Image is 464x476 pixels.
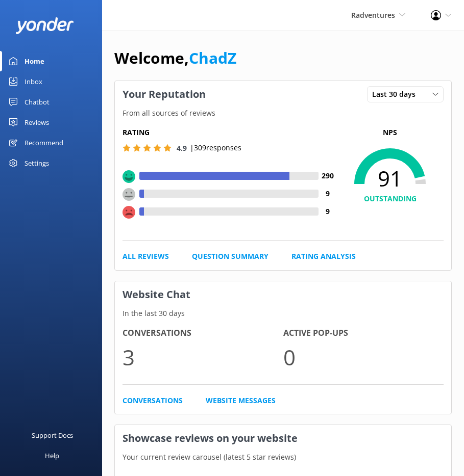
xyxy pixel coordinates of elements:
[351,10,395,20] span: Radventures
[291,251,356,262] a: Rating Analysis
[25,92,50,112] div: Chatbot
[25,51,44,71] div: Home
[123,251,169,262] a: All Reviews
[32,425,73,445] div: Support Docs
[336,193,444,204] h4: OUTSTANDING
[206,395,276,406] a: Website Messages
[319,206,336,217] h4: 9
[336,166,444,191] span: 91
[123,327,283,340] h4: Conversations
[123,340,283,374] p: 3
[283,327,444,340] h4: Active Pop-ups
[372,89,422,100] span: Last 30 days
[45,445,59,466] div: Help
[25,71,42,92] div: Inbox
[25,153,49,173] div: Settings
[115,81,213,108] h3: Your Reputation
[123,395,183,406] a: Conversations
[115,108,451,119] p: From all sources of reviews
[189,47,236,68] a: ChadZ
[283,340,444,374] p: 0
[115,281,451,308] h3: Website Chat
[192,251,268,262] a: Question Summary
[123,127,336,138] h5: Rating
[319,170,336,181] h4: 290
[15,17,74,34] img: yonder-white-logo.png
[336,127,444,138] p: NPS
[114,46,236,70] h1: Welcome,
[115,452,451,463] p: Your current review carousel (latest 5 star reviews)
[190,142,241,153] p: | 309 responses
[319,188,336,199] h4: 9
[25,112,49,133] div: Reviews
[177,143,187,153] span: 4.9
[115,425,451,452] h3: Showcase reviews on your website
[115,308,451,319] p: In the last 30 days
[25,133,63,153] div: Recommend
